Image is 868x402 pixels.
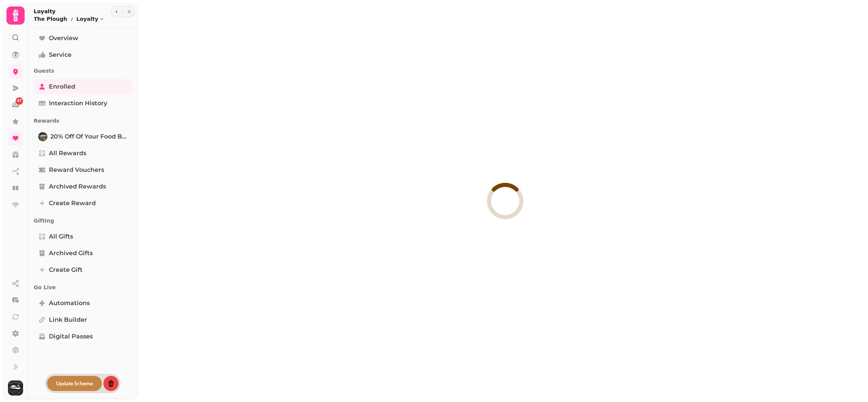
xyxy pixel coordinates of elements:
p: Rewards [34,114,132,128]
p: The Plough [34,15,67,23]
a: All Rewards [34,146,132,161]
a: Archived Gifts [34,246,132,261]
p: Gifting [34,214,132,227]
a: Create reward [34,196,132,211]
span: Enrolled [49,82,75,91]
span: All Gifts [49,232,73,241]
img: 20% off of your food bill! [39,133,47,140]
a: Automations [34,296,132,311]
span: 20% off of your food bill! [50,132,127,141]
a: Link Builder [34,312,132,327]
span: Reward Vouchers [49,165,104,175]
a: All Gifts [34,229,132,244]
h2: Loyalty [34,8,104,15]
span: Link Builder [49,315,87,324]
a: 47 [8,97,23,112]
p: Guests [34,64,132,78]
span: Service [49,50,72,59]
span: Automations [49,299,90,308]
span: Digital Passes [49,332,93,341]
nav: Tabs [28,28,138,374]
p: Go Live [34,280,132,294]
span: Create reward [49,199,96,208]
a: 20% off of your food bill!20% off of your food bill! [34,129,132,144]
a: Enrolled [34,79,132,94]
span: Archived Gifts [49,249,93,258]
button: Update Scheme [47,376,102,391]
a: Reward Vouchers [34,162,132,178]
a: Digital Passes [34,329,132,344]
span: Archived Rewards [49,182,106,191]
a: Overview [34,31,132,46]
span: Interaction History [49,99,107,108]
span: All Rewards [49,149,86,158]
nav: breadcrumb [34,15,104,23]
a: Create Gift [34,262,132,277]
button: User avatar [6,380,25,396]
span: 47 [17,98,22,104]
span: Overview [49,34,78,43]
a: Service [34,47,132,62]
span: Update Scheme [56,381,93,386]
span: Create Gift [49,265,83,274]
a: Archived Rewards [34,179,132,194]
a: Interaction History [34,96,132,111]
img: User avatar [8,380,23,396]
button: Loyalty [76,15,105,23]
